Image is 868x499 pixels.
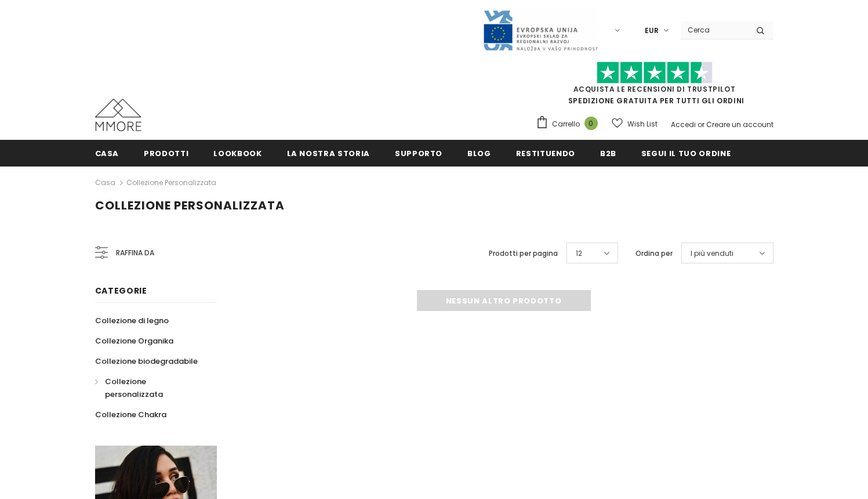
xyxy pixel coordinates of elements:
[612,114,658,134] a: Wish List
[95,310,169,331] a: Collezione di legno
[681,21,747,38] input: Search Site
[597,62,713,84] img: Fidati di Pilot Stars
[600,148,616,159] span: B2B
[95,99,141,131] img: Casi MMORE
[489,248,558,259] label: Prodotti per pagina
[698,120,704,129] span: or
[95,404,166,425] a: Collezione Chakra
[516,140,575,166] a: Restituendo
[287,140,370,166] a: La nostra storia
[95,356,198,367] span: Collezione biodegradabile
[641,148,731,159] span: Segui il tuo ordine
[482,25,598,35] a: Javni Razpis
[95,176,115,190] a: Casa
[641,140,731,166] a: Segui il tuo ordine
[144,148,188,159] span: Prodotti
[671,120,696,129] a: Accedi
[95,140,119,166] a: Casa
[105,376,163,400] span: Collezione personalizzata
[95,197,285,214] span: Collezione personalizzata
[552,118,580,130] span: Carrello
[576,248,582,259] span: 12
[95,148,119,159] span: Casa
[627,118,658,130] span: Wish List
[144,140,188,166] a: Prodotti
[691,248,733,259] span: I più venduti
[645,25,659,37] span: EUR
[213,148,262,159] span: Lookbook
[95,371,204,404] a: Collezione personalizzata
[95,331,173,351] a: Collezione Organika
[516,148,575,159] span: Restituendo
[635,248,673,259] label: Ordina per
[95,335,173,346] span: Collezione Organika
[536,67,773,106] span: SPEDIZIONE GRATUITA PER TUTTI GLI ORDINI
[95,285,147,296] span: Categorie
[95,409,166,420] span: Collezione Chakra
[126,178,216,187] a: Collezione personalizzata
[467,148,491,159] span: Blog
[95,351,198,371] a: Collezione biodegradabile
[467,140,491,166] a: Blog
[287,148,370,159] span: La nostra storia
[600,140,616,166] a: B2B
[395,140,442,166] a: supporto
[573,84,736,94] a: Acquista le recensioni di TrustPilot
[213,140,262,166] a: Lookbook
[482,9,598,52] img: Javni Razpis
[116,247,154,259] span: Raffina da
[584,117,598,130] span: 0
[95,315,169,326] span: Collezione di legno
[536,115,604,133] a: Carrello 0
[395,148,442,159] span: supporto
[706,120,773,129] a: Creare un account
